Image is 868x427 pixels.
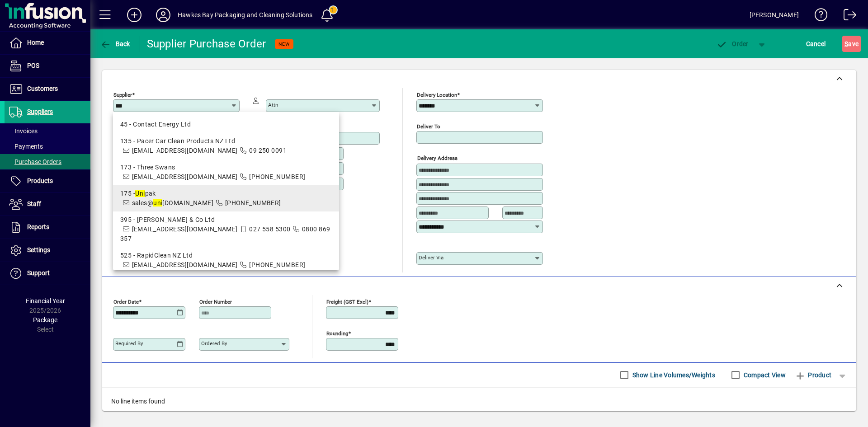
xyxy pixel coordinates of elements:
[750,8,799,22] div: [PERSON_NAME]
[844,37,859,51] span: ave
[844,40,848,47] span: S
[113,298,139,305] mat-label: Order date
[120,251,332,260] div: 525 - RapidClean NZ Ltd
[419,254,443,261] mat-label: Deliver via
[27,200,41,207] span: Staff
[113,159,339,185] mat-option: 173 - Three Swans
[135,190,145,197] em: Uni
[5,139,90,154] a: Payments
[90,36,140,52] app-page-header-button: Back
[113,116,339,133] mat-option: 45 - Contact Energy Ltd
[27,85,58,92] span: Customers
[120,163,332,172] div: 173 - Three Swans
[742,371,786,380] label: Compact View
[113,247,339,273] mat-option: 525 - RapidClean NZ Ltd
[249,225,290,233] span: 027 558 5300
[120,136,332,146] div: 135 - Pacer Car Clean Products NZ Ltd
[268,102,278,108] mat-label: Attn
[417,92,457,98] mat-label: Delivery Location
[132,147,238,154] span: [EMAIL_ADDRESS][DOMAIN_NAME]
[149,7,178,23] button: Profile
[113,133,339,159] mat-option: 135 - Pacer Car Clean Products NZ Ltd
[806,37,826,51] span: Cancel
[712,36,753,52] button: Order
[5,262,90,285] a: Support
[100,40,130,47] span: Back
[27,223,49,230] span: Reports
[5,32,90,54] a: Home
[98,36,132,52] button: Back
[9,143,43,150] span: Payments
[249,173,305,180] span: [PHONE_NUMBER]
[120,189,332,198] div: 175 - pak
[9,127,38,135] span: Invoices
[5,170,90,192] a: Products
[5,55,90,77] a: POS
[120,215,332,225] div: 395 - [PERSON_NAME] & Co Ltd
[417,123,440,130] mat-label: Deliver To
[132,199,214,206] span: sales@ [DOMAIN_NAME]
[27,246,50,253] span: Settings
[132,225,238,233] span: [EMAIL_ADDRESS][DOMAIN_NAME]
[27,269,50,277] span: Support
[201,340,227,347] mat-label: Ordered by
[5,154,90,169] a: Purchase Orders
[147,37,266,51] div: Supplier Purchase Order
[326,330,348,336] mat-label: Rounding
[132,261,238,268] span: [EMAIL_ADDRESS][DOMAIN_NAME]
[278,41,290,47] span: NEW
[804,36,828,52] button: Cancel
[178,8,313,22] div: Hawkes Bay Packaging and Cleaning Solutions
[842,36,861,52] button: Save
[27,62,39,69] span: POS
[27,177,53,184] span: Products
[120,7,149,23] button: Add
[26,297,65,305] span: Financial Year
[113,211,339,247] mat-option: 395 - DC Rosser & Co Ltd
[5,123,90,139] a: Invoices
[5,216,90,239] a: Reports
[837,2,857,31] a: Logout
[631,371,715,380] label: Show Line Volumes/Weights
[27,108,53,115] span: Suppliers
[5,239,90,262] a: Settings
[33,316,57,324] span: Package
[249,147,287,154] span: 09 250 0091
[153,199,162,206] em: uni
[326,298,368,305] mat-label: Freight (GST excl)
[27,39,44,46] span: Home
[113,92,132,98] mat-label: Supplier
[808,2,828,31] a: Knowledge Base
[102,388,856,415] div: No line items found
[132,173,238,180] span: [EMAIL_ADDRESS][DOMAIN_NAME]
[225,199,281,206] span: [PHONE_NUMBER]
[115,340,143,347] mat-label: Required by
[717,40,749,47] span: Order
[199,298,232,305] mat-label: Order number
[113,185,339,211] mat-option: 175 - Unipak
[249,261,305,268] span: [PHONE_NUMBER]
[120,120,332,129] div: 45 - Contact Energy Ltd
[5,193,90,216] a: Staff
[5,78,90,100] a: Customers
[9,158,61,165] span: Purchase Orders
